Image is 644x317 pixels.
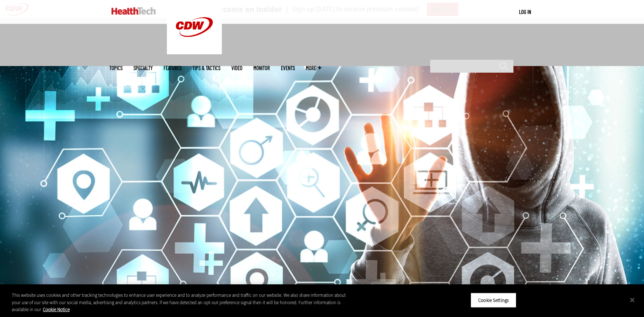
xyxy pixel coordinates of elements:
a: Tips & Tactics [193,65,220,71]
a: Events [281,65,295,71]
a: More information about your privacy [43,306,70,313]
span: Topics [109,65,122,71]
a: Features [164,65,182,71]
img: Home [111,7,156,15]
a: Log in [519,8,531,15]
button: Cookie Settings [471,292,516,308]
a: MonITor [253,65,270,71]
div: User menu [519,8,531,16]
a: Video [231,65,242,71]
button: Close [624,292,640,308]
a: CDW [167,48,222,56]
span: More [306,65,321,71]
div: This website uses cookies and other tracking technologies to enhance user experience and to analy... [12,292,354,313]
span: Specialty [133,65,153,71]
